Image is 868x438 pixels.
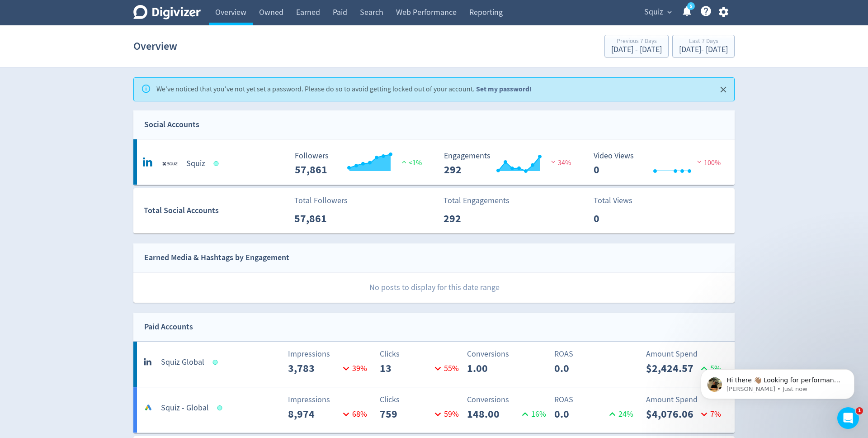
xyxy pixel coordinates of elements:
[589,152,725,176] svg: Video Views 0
[467,348,549,360] p: Conversions
[294,195,348,207] p: Total Followers
[133,32,177,61] h1: Overview
[380,394,462,406] p: Clicks
[294,210,346,227] p: 57,861
[161,357,204,368] h5: Squiz Global
[646,348,728,360] p: Amount Spend
[594,195,646,207] p: Total Views
[432,408,459,420] p: 59 %
[400,158,409,165] img: positive-performance.svg
[288,348,370,360] p: Impressions
[644,5,663,19] span: Squiz
[665,8,674,16] span: expand_more
[856,407,863,414] span: 1
[646,406,698,422] p: $4,076.06
[549,158,571,167] span: 34%
[133,387,735,433] a: Squiz - GlobalImpressions8,97468%Clicks75959%Conversions148.0016%ROAS0.024%Amount Spend$4,076.067%
[646,360,698,376] p: $2,424.57
[554,360,606,376] p: 0.0
[214,161,222,166] span: Data last synced: 4 Sep 2025, 3:02am (AEST)
[288,394,370,406] p: Impressions
[641,5,674,19] button: Squiz
[611,38,662,46] div: Previous 7 Days
[380,360,432,376] p: 13
[519,408,546,420] p: 16 %
[144,320,193,333] div: Paid Accounts
[695,158,721,167] span: 100%
[133,342,735,387] a: Squiz GlobalImpressions3,78339%Clicks1355%Conversions1.00ROAS0.0Amount Spend$2,424.575%
[594,210,646,227] p: 0
[467,406,519,422] p: 148.00
[687,350,868,414] iframe: Intercom notifications message
[549,158,558,165] img: negative-performance.svg
[144,118,199,131] div: Social Accounts
[144,251,289,264] div: Earned Media & Hashtags by Engagement
[213,360,221,365] span: Data last synced: 4 Sep 2025, 2:01pm (AEST)
[288,406,340,422] p: 8,974
[133,139,735,185] a: Squiz undefinedSquiz Followers --- <1% Followers 57,861 Engagements 292 Engagements 292 34% Video...
[144,204,288,217] div: Total Social Accounts
[467,360,519,376] p: 1.00
[554,406,606,422] p: 0.0
[439,152,575,176] svg: Engagements 292
[186,158,205,169] h5: Squiz
[443,210,495,227] p: 292
[679,46,728,54] div: [DATE] - [DATE]
[604,35,669,57] button: Previous 7 Days[DATE] - [DATE]
[476,84,532,94] a: Set my password!
[217,405,225,410] span: Data last synced: 4 Sep 2025, 7:01am (AEST)
[161,403,209,414] h5: Squiz - Global
[156,81,532,98] div: We've noticed that you've not yet set a password. Please do so to avoid getting locked out of you...
[554,348,636,360] p: ROAS
[443,195,509,207] p: Total Engagements
[380,348,462,360] p: Clicks
[695,158,704,165] img: negative-performance.svg
[290,152,426,176] svg: Followers ---
[679,38,728,46] div: Last 7 Days
[837,407,859,429] iframe: Intercom live chat
[143,355,154,366] svg: linkedin
[400,158,422,167] span: <1%
[716,82,731,97] button: Close
[687,2,695,10] a: 5
[690,3,692,10] text: 5
[646,394,728,406] p: Amount Spend
[432,362,459,375] p: 55 %
[554,394,636,406] p: ROAS
[161,155,179,173] img: Squiz undefined
[698,408,721,420] p: 7 %
[134,272,735,303] p: No posts to display for this date range
[380,406,432,422] p: 759
[288,360,340,376] p: 3,783
[467,394,549,406] p: Conversions
[611,46,662,54] div: [DATE] - [DATE]
[672,35,735,57] button: Last 7 Days[DATE]- [DATE]
[606,408,633,420] p: 24 %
